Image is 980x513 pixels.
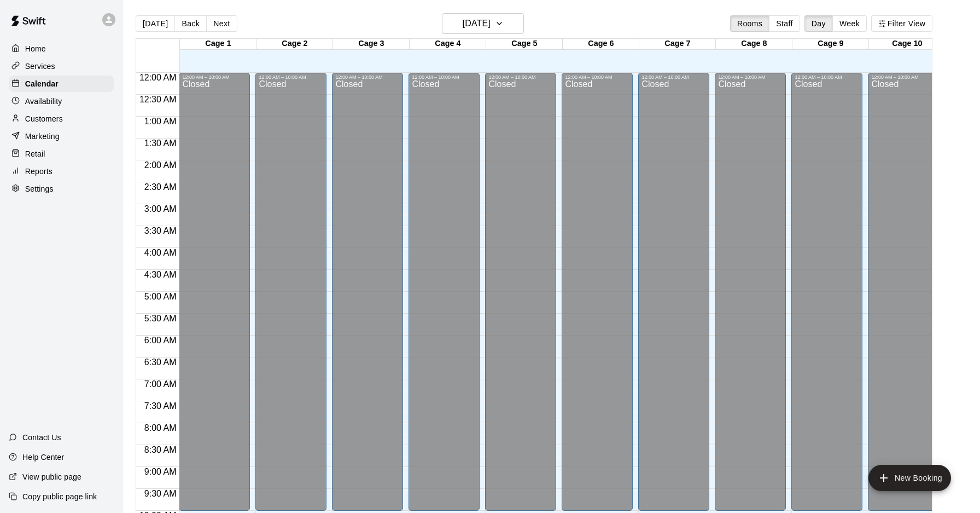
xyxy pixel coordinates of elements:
div: 12:00 AM – 10:00 AM: Closed [255,73,326,511]
button: add [868,465,951,491]
button: Day [804,15,833,32]
span: 1:30 AM [142,139,179,148]
p: Home [25,43,46,54]
div: 12:00 AM – 10:00 AM: Closed [332,73,403,511]
p: Services [25,61,55,72]
a: Retail [9,146,114,162]
div: Cage 3 [333,39,410,49]
a: Settings [9,181,114,197]
p: View public page [22,471,81,482]
span: 2:30 AM [142,182,179,192]
div: 12:00 AM – 10:00 AM: Closed [562,73,633,511]
p: Help Center [22,452,64,463]
p: Calendar [25,78,59,89]
div: Cage 8 [716,39,792,49]
div: 12:00 AM – 10:00 AM: Closed [638,73,709,511]
div: Cage 7 [639,39,716,49]
a: Customers [9,111,114,127]
a: Calendar [9,76,114,92]
p: Contact Us [22,432,61,443]
div: Cage 1 [180,39,256,49]
span: 9:30 AM [142,489,179,498]
button: Week [832,15,867,32]
h6: [DATE] [463,16,491,31]
div: Cage 2 [256,39,333,49]
div: 12:00 AM – 10:00 AM [259,74,323,80]
a: Availability [9,93,114,109]
div: Cage 9 [792,39,869,49]
span: 2:00 AM [142,160,179,170]
div: 12:00 AM – 10:00 AM [795,74,859,80]
button: Next [206,15,237,32]
div: 12:00 AM – 10:00 AM [335,74,400,80]
button: Staff [769,15,800,32]
span: 6:30 AM [142,358,179,367]
div: 12:00 AM – 10:00 AM: Closed [485,73,556,511]
a: Home [9,41,114,57]
span: 6:00 AM [142,336,179,345]
span: 12:00 AM [137,73,179,82]
span: 1:00 AM [142,117,179,126]
div: 12:00 AM – 10:00 AM: Closed [179,73,250,511]
span: 4:30 AM [142,270,179,279]
span: 3:30 AM [142,226,179,235]
p: Reports [25,166,52,177]
p: Settings [25,183,54,194]
span: 12:30 AM [137,95,179,104]
p: Customers [25,113,63,124]
div: Cage 10 [869,39,946,49]
button: [DATE] [136,15,175,32]
div: 12:00 AM – 10:00 AM [182,74,247,80]
span: 5:30 AM [142,314,179,323]
button: Back [174,15,207,32]
div: Cage 6 [563,39,639,49]
p: Copy public page link [22,491,97,502]
div: 12:00 AM – 10:00 AM: Closed [791,73,862,511]
a: Reports [9,163,114,180]
div: 12:00 AM – 10:00 AM [871,74,936,80]
span: 4:00 AM [142,248,179,257]
a: Marketing [9,128,114,145]
a: Services [9,58,114,74]
span: 7:00 AM [142,379,179,389]
div: Cage 4 [410,39,486,49]
p: Retail [25,148,45,159]
button: [DATE] [442,13,524,34]
div: 12:00 AM – 10:00 AM: Closed [715,73,786,511]
span: 8:00 AM [142,423,179,433]
button: Filter View [871,15,932,32]
span: 8:30 AM [142,445,179,454]
span: 5:00 AM [142,292,179,301]
button: Rooms [730,15,769,32]
div: 12:00 AM – 10:00 AM [641,74,706,80]
div: 12:00 AM – 10:00 AM [488,74,553,80]
div: 12:00 AM – 10:00 AM: Closed [868,73,939,511]
div: 12:00 AM – 10:00 AM [565,74,629,80]
div: 12:00 AM – 10:00 AM [412,74,476,80]
p: Marketing [25,131,60,142]
span: 7:30 AM [142,401,179,411]
span: 3:00 AM [142,204,179,214]
div: 12:00 AM – 10:00 AM: Closed [409,73,480,511]
div: 12:00 AM – 10:00 AM [718,74,783,80]
p: Availability [25,96,62,107]
div: Cage 5 [486,39,563,49]
span: 9:00 AM [142,467,179,476]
